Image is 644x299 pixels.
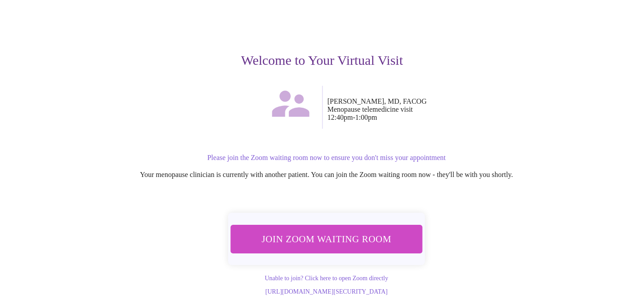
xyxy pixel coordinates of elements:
[231,225,423,253] button: Join Zoom Waiting Room
[47,53,597,68] h3: Welcome to Your Virtual Visit
[55,171,597,179] p: Your menopause clinician is currently with another patient. You can join the Zoom waiting room no...
[265,275,388,282] a: Unable to join? Click here to open Zoom directly
[265,288,387,295] a: [URL][DOMAIN_NAME][SECURITY_DATA]
[242,231,411,247] span: Join Zoom Waiting Room
[55,154,597,162] p: Please join the Zoom waiting room now to ensure you don't miss your appointment
[327,97,597,122] p: [PERSON_NAME], MD, FACOG Menopause telemedicine visit 12:40pm - 1:00pm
